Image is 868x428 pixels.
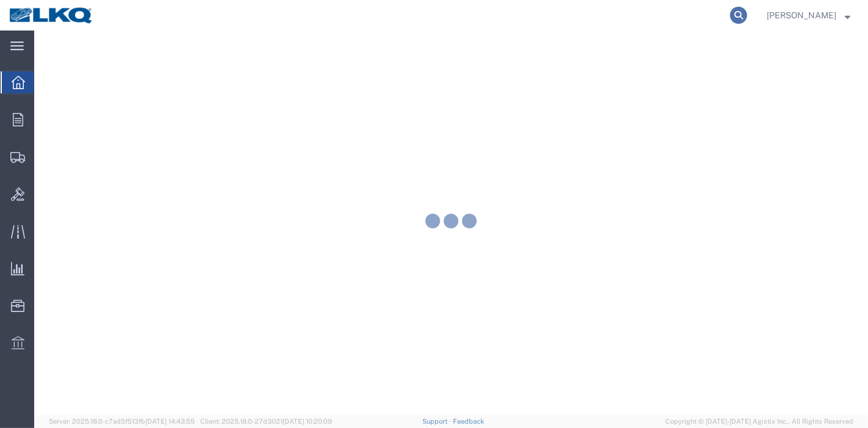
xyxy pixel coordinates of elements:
span: Praveen Nagaraj [767,9,836,22]
img: logo [9,6,94,24]
span: [DATE] 10:20:09 [283,418,332,425]
span: Server: 2025.18.0-c7ad5f513fb [49,418,195,425]
span: Copyright © [DATE]-[DATE] Agistix Inc., All Rights Reserved [665,416,853,427]
button: [PERSON_NAME] [766,8,851,23]
span: [DATE] 14:43:55 [145,418,195,425]
a: Feedback [453,418,484,425]
a: Support [422,418,453,425]
span: Client: 2025.18.0-27d3021 [200,418,332,425]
